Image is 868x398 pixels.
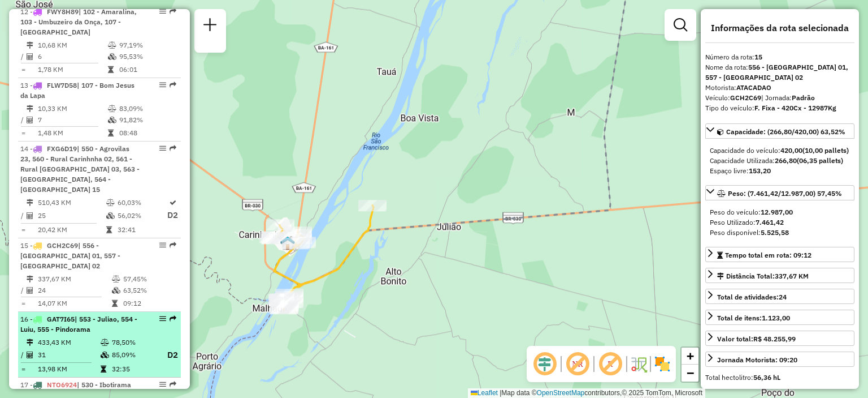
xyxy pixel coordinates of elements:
td: 06:01 [119,64,176,75]
span: 17 - [20,380,131,389]
strong: 5.525,58 [761,228,789,237]
td: 25 [37,208,106,222]
em: Rota exportada [170,242,176,249]
span: | 556 - [GEOGRAPHIC_DATA] 01, 557 - [GEOGRAPHIC_DATA] 02 [20,241,120,270]
td: 1,78 KM [37,64,107,75]
p: D2 [158,349,178,362]
a: Valor total:R$ 48.255,99 [705,331,854,346]
td: 32:41 [117,224,167,236]
img: Fluxo de ruas [630,355,648,373]
strong: 266,80 [775,156,797,165]
p: D2 [167,209,178,222]
i: Distância Total [27,199,33,206]
a: Zoom out [682,365,698,382]
div: Tipo do veículo: [705,103,854,113]
a: Distância Total:337,67 KM [705,268,854,283]
td: 85,09% [111,348,157,362]
td: 08:48 [119,127,176,139]
span: FWY8H89 [47,7,79,16]
td: 20,42 KM [37,224,106,236]
i: Tempo total em rota [108,130,114,136]
a: Nova sessão e pesquisa [199,14,222,39]
td: / [20,208,26,222]
div: Peso disponível: [710,228,850,238]
td: 24 [37,285,111,296]
td: 63,52% [123,285,176,296]
strong: 56,36 hL [753,373,780,382]
td: / [20,51,26,62]
i: Total de Atividades [27,53,33,60]
i: Total de Atividades [27,117,33,123]
td: / [20,114,26,126]
span: | 102 - Amaralina, 103 - Umbuzeiro da Onça, 107 - [GEOGRAPHIC_DATA] [20,7,137,36]
i: Tempo total em rota [106,226,112,233]
strong: 556 - [GEOGRAPHIC_DATA] 01, 557 - [GEOGRAPHIC_DATA] 02 [705,63,848,82]
span: 15 - [20,241,120,270]
span: Ocultar deslocamento [531,350,558,378]
i: Distância Total [27,42,33,49]
td: 14,07 KM [37,298,111,309]
td: 09:12 [123,298,176,309]
em: Rota exportada [170,145,176,152]
span: | 553 - Juliao, 554 - Luiu, 555 - Pindorama [20,315,137,333]
td: 78,50% [111,337,157,348]
td: 510,43 KM [37,197,106,208]
td: 95,53% [119,51,176,62]
div: Valor total: [717,334,796,344]
i: Distância Total [27,339,33,346]
em: Opções [159,381,166,388]
td: 97,19% [119,40,176,51]
td: 1,48 KM [37,127,107,139]
td: / [20,348,26,362]
a: Exibir filtros [669,14,692,36]
strong: 15 [754,53,762,61]
div: Total hectolitro: [705,373,854,383]
strong: 12.987,00 [761,208,793,216]
span: Peso do veículo: [710,208,793,216]
span: Peso: (7.461,42/12.987,00) 57,45% [728,189,842,198]
a: Total de itens:1.123,00 [705,310,854,325]
div: Distância Total: [717,271,809,281]
span: | 107 - Bom Jesus da Lapa [20,81,134,100]
strong: F. Fixa - 420Cx - 12987Kg [754,104,836,112]
span: FLW7D58 [47,81,77,89]
td: = [20,224,26,236]
span: Tempo total em rota: 09:12 [725,251,811,259]
td: = [20,298,26,309]
span: GCH2C69 [47,241,78,250]
td: 433,43 KM [37,337,100,348]
span: | [500,389,501,397]
h4: Informações da rota selecionada [705,23,854,33]
a: Leaflet [471,389,498,397]
em: Rota exportada [170,381,176,388]
img: PA - Carinhanha [280,236,295,250]
a: Zoom in [682,348,698,365]
span: Exibir NR [564,350,591,378]
span: NTO6924 [47,380,77,389]
i: % de utilização do peso [112,276,120,283]
em: Rota exportada [170,8,176,15]
a: OpenStreetMap [537,389,585,397]
em: Rota exportada [170,315,176,322]
img: Exibir/Ocultar setores [653,355,671,373]
div: Map data © contributors,© 2025 TomTom, Microsoft [468,388,705,398]
i: % de utilização da cubagem [106,212,115,219]
i: % de utilização da cubagem [112,287,120,294]
i: % de utilização da cubagem [101,352,109,358]
a: Peso: (7.461,42/12.987,00) 57,45% [705,185,854,200]
i: Total de Atividades [27,212,33,219]
i: Tempo total em rota [112,300,118,307]
div: Peso: (7.461,42/12.987,00) 57,45% [705,203,854,242]
a: Capacidade: (266,80/420,00) 63,52% [705,123,854,139]
span: 16 - [20,315,137,333]
i: Rota otimizada [170,199,176,206]
div: Veículo: [705,93,854,103]
span: 337,67 KM [775,272,809,280]
i: % de utilização do peso [108,42,116,49]
strong: R$ 48.255,99 [753,335,796,343]
strong: 1.123,00 [762,314,790,322]
div: Número da rota: [705,52,854,62]
i: Total de Atividades [27,287,33,294]
i: Total de Atividades [27,352,33,358]
strong: GCH2C69 [730,93,761,102]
